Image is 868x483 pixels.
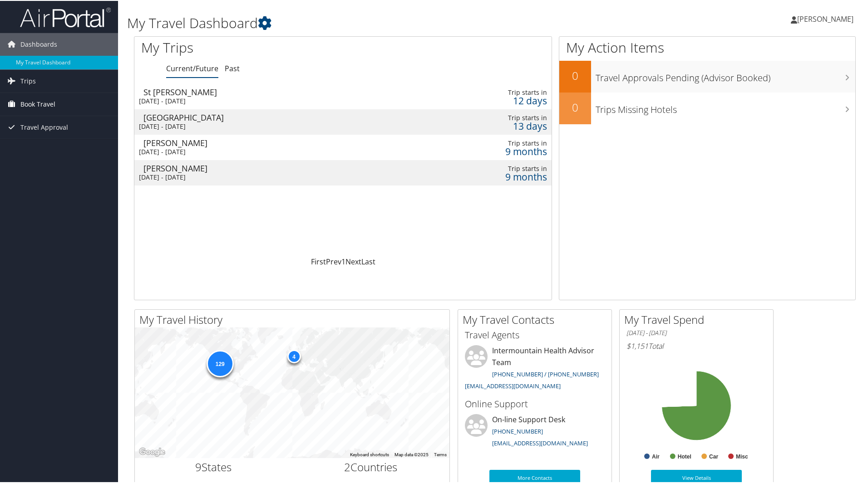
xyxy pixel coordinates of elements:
[341,256,345,266] a: 1
[624,311,773,327] h2: My Travel Spend
[445,88,547,96] div: Trip starts in
[137,445,167,457] a: Open this area in Google Maps (opens a new window)
[596,66,855,83] h3: Travel Approvals Pending (Advisor Booked)
[445,172,547,180] div: 9 months
[465,397,605,410] h3: Online Support
[139,96,392,104] div: [DATE] - [DATE]
[626,340,766,350] h6: Total
[736,453,748,459] text: Misc
[225,63,240,73] a: Past
[206,349,233,376] div: 129
[445,164,547,172] div: Trip starts in
[559,99,591,114] h2: 0
[345,256,361,266] a: Next
[797,13,853,23] span: [PERSON_NAME]
[350,451,389,457] button: Keyboard shortcuts
[299,459,443,474] h2: Countries
[678,453,691,459] text: Hotel
[143,163,396,171] div: [PERSON_NAME]
[460,413,609,450] li: On-line Support Desk
[626,340,648,350] span: $1,151
[287,349,301,362] div: 4
[445,138,547,146] div: Trip starts in
[139,147,392,155] div: [DATE] - [DATE]
[20,115,68,138] span: Travel Approval
[20,32,57,55] span: Dashboards
[311,256,326,266] a: First
[460,344,609,393] li: Intermountain Health Advisor Team
[492,369,599,377] a: [PHONE_NUMBER] / [PHONE_NUMBER]
[143,87,396,95] div: St [PERSON_NAME]
[709,453,718,459] text: Car
[445,113,547,121] div: Trip starts in
[143,112,396,121] div: [GEOGRAPHIC_DATA]
[361,256,375,266] a: Last
[445,96,547,104] div: 12 days
[395,451,429,456] span: Map data ©2025
[20,69,36,92] span: Trips
[142,459,286,474] h2: States
[791,5,863,32] a: [PERSON_NAME]
[652,453,660,459] text: Air
[463,311,612,327] h2: My Travel Contacts
[465,381,561,389] a: [EMAIL_ADDRESS][DOMAIN_NAME]
[139,172,392,181] div: [DATE] - [DATE]
[445,146,547,155] div: 9 months
[434,451,447,456] a: Terms (opens in new tab)
[465,328,605,341] h3: Travel Agents
[20,6,111,27] img: airportal-logo.png
[492,426,543,434] a: [PHONE_NUMBER]
[492,438,588,446] a: [EMAIL_ADDRESS][DOMAIN_NAME]
[127,13,617,32] h1: My Travel Dashboard
[559,67,591,83] h2: 0
[139,311,449,327] h2: My Travel History
[141,37,371,56] h1: My Trips
[445,121,547,129] div: 13 days
[559,37,855,56] h1: My Action Items
[596,98,855,115] h3: Trips Missing Hotels
[195,459,202,473] span: 9
[344,459,350,473] span: 2
[559,92,855,123] a: 0Trips Missing Hotels
[137,445,167,457] img: Google
[20,92,55,115] span: Book Travel
[166,63,218,73] a: Current/Future
[143,138,396,146] div: [PERSON_NAME]
[139,122,392,130] div: [DATE] - [DATE]
[559,60,855,92] a: 0Travel Approvals Pending (Advisor Booked)
[326,256,341,266] a: Prev
[626,328,766,337] h6: [DATE] - [DATE]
